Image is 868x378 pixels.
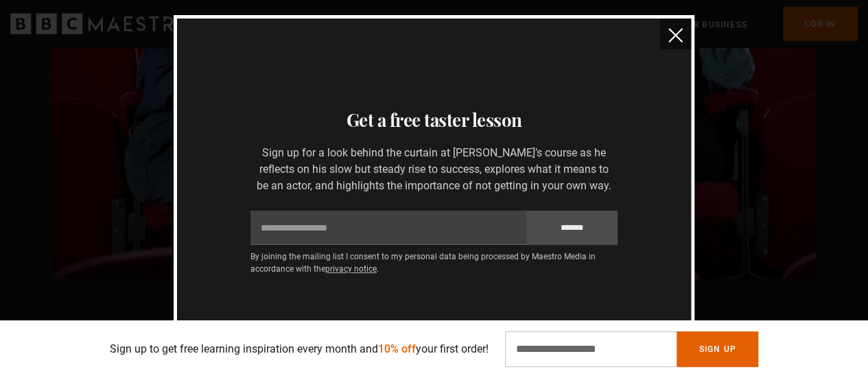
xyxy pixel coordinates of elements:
button: Sign Up [677,331,758,367]
a: privacy notice [325,264,377,274]
h3: Get a free taster lesson [193,106,675,134]
button: close [660,19,691,49]
p: Sign up for a look behind the curtain at [PERSON_NAME]’s course as he reflects on his slow but st... [250,145,618,194]
span: 10% off [378,342,416,355]
p: By joining the mailing list I consent to my personal data being processed by Maestro Media in acc... [250,250,618,275]
p: Sign up to get free learning inspiration every month and your first order! [110,341,489,357]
